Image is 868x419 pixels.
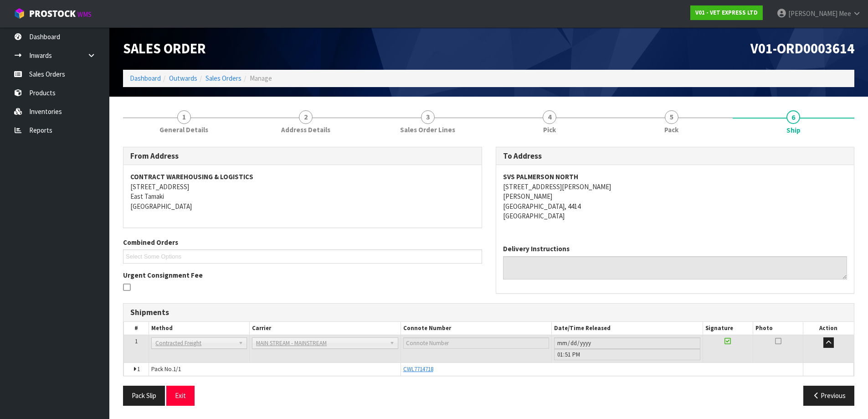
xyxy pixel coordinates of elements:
img: cube-alt.png [14,8,25,19]
span: 1/1 [173,365,181,373]
address: [STREET_ADDRESS][PERSON_NAME] [PERSON_NAME] [GEOGRAPHIC_DATA], 4414 [GEOGRAPHIC_DATA] [503,172,847,221]
span: 4 [543,110,556,124]
th: Connote Number [401,322,551,335]
span: 1 [135,337,138,345]
th: Photo [753,322,803,335]
h3: From Address [130,152,475,160]
label: Delivery Instructions [503,244,570,253]
input: Connote Number [403,337,549,349]
address: [STREET_ADDRESS] East Tamaki [GEOGRAPHIC_DATA] [130,172,475,211]
span: 1 [137,365,140,373]
h3: To Address [503,152,847,160]
th: Carrier [250,322,401,335]
strong: V01 - VET EXPRESS LTD [695,9,758,16]
span: Address Details [281,125,330,134]
label: Combined Orders [123,238,178,247]
h3: Shipments [130,308,847,317]
th: Signature [703,322,753,335]
label: Urgent Consignment Fee [123,270,203,280]
th: # [124,322,149,335]
a: Dashboard [130,74,161,83]
span: Ship [786,125,801,135]
span: Pack [664,125,678,134]
span: General Details [159,125,208,134]
span: Contracted Freight [155,338,235,349]
span: Ship [123,140,854,413]
span: 6 [786,110,800,124]
span: Sales Order Lines [400,125,455,134]
span: 1 [177,110,191,124]
strong: SVS PALMERSON NORTH [503,172,578,181]
button: Pack Slip [123,386,165,405]
span: Sales Order [123,40,206,57]
td: Pack No. [149,362,401,376]
span: [PERSON_NAME] [788,9,837,18]
span: V01-ORD0003614 [750,40,854,57]
span: Pick [543,125,556,134]
span: MAIN STREAM - MAINSTREAM [256,338,385,349]
span: 5 [665,110,678,124]
th: Method [149,322,250,335]
small: WMS [77,10,92,19]
button: Exit [166,386,195,405]
strong: CONTRACT WAREHOUSING & LOGISTICS [130,172,253,181]
a: Outwards [169,74,197,83]
span: 2 [299,110,313,124]
span: CWL7714718 [403,365,433,373]
th: Date/Time Released [552,322,703,335]
button: Previous [803,386,854,405]
span: Manage [250,74,272,83]
span: Mee [839,9,851,18]
a: Sales Orders [205,74,241,83]
th: Action [803,322,854,335]
span: ProStock [29,8,76,20]
span: 3 [421,110,435,124]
